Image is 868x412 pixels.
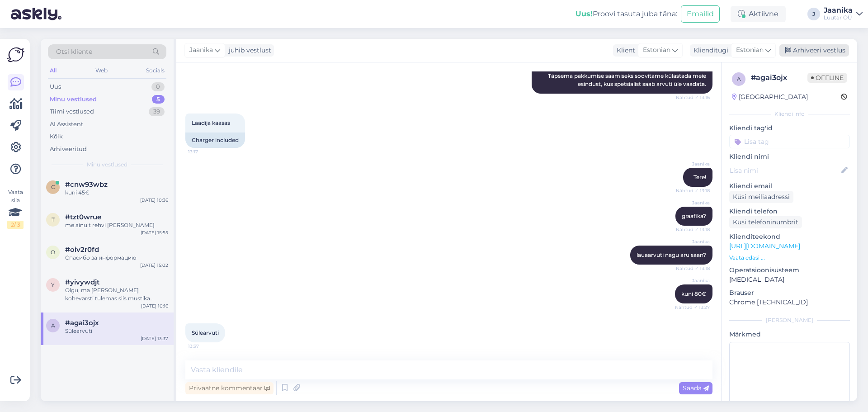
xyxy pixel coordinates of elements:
div: Jaanika [824,7,853,14]
input: Lisa nimi [730,166,840,175]
span: Tere! [693,174,706,180]
p: Chrome [TECHNICAL_ID] [729,298,850,307]
div: Vaata siia [7,188,24,229]
div: juhib vestlust [225,46,271,55]
span: a [737,76,741,82]
p: Kliendi telefon [729,207,850,216]
span: Laadija kaasas [192,119,230,126]
div: Klienditugi [690,46,728,55]
span: #tzt0wrue [65,213,101,221]
p: Operatsioonisüsteem [729,265,850,275]
p: Kliendi nimi [729,152,850,161]
span: 13:37 [188,343,222,350]
div: Küsi meiliaadressi [729,191,793,203]
div: kuni 45€ [65,189,168,197]
div: Sülearvuti [65,327,168,335]
span: Sülearvuti [192,329,219,336]
span: Jaanika [676,199,710,206]
span: o [51,249,55,256]
div: [GEOGRAPHIC_DATA] [732,92,808,102]
span: 13:17 [188,148,222,155]
a: JaanikaLuutar OÜ [824,7,863,21]
p: Kliendi email [729,181,850,191]
div: [DATE] 13:37 [141,335,168,342]
span: y [51,281,55,288]
div: Socials [144,65,166,76]
div: [DATE] 10:16 [141,303,168,309]
span: Minu vestlused [87,161,127,169]
b: Uus! [576,9,593,18]
div: Minu vestlused [50,95,97,104]
p: Vaata edasi ... [729,254,850,262]
div: Arhiveeri vestlus [779,44,849,57]
div: Tiimi vestlused [50,107,94,116]
div: [DATE] 15:55 [141,229,168,236]
span: kuni 80€ [681,290,706,297]
p: Märkmed [729,330,850,339]
div: # agai3ojx [751,72,807,83]
span: Nähtud ✓ 13:27 [675,304,710,311]
div: [PERSON_NAME] [729,316,850,324]
div: Proovi tasuta juba täna: [576,9,677,19]
div: [DATE] 15:02 [140,262,168,269]
span: #cnw93wbz [65,180,108,189]
span: t [52,216,55,223]
span: #agai3ojx [65,319,99,327]
span: lauaarvuti nagu aru saan? [637,251,706,258]
span: Jaanika [676,277,710,284]
span: Jaanika [189,45,213,55]
span: Nähtud ✓ 13:18 [676,187,710,194]
div: Arhiveeritud [50,145,87,154]
span: Estonian [643,45,670,55]
span: Estonian [736,45,764,55]
div: Privaatne kommentaar [185,382,274,394]
span: c [51,184,55,190]
input: Lisa tag [729,135,850,148]
div: Küsi telefoninumbrit [729,216,802,228]
span: #yivywdjt [65,278,99,286]
span: a [51,322,55,329]
span: Nähtud ✓ 13:18 [676,265,710,272]
button: Emailid [681,5,720,23]
div: AI Assistent [50,120,83,129]
p: Klienditeekond [729,232,850,242]
div: 5 [152,95,165,104]
div: [DATE] 10:36 [140,197,168,204]
div: Klient [613,46,635,55]
span: Saada [683,384,709,392]
div: Luutar OÜ [824,14,853,21]
div: Charger included [185,133,245,148]
div: All [48,65,58,76]
div: 2 / 3 [7,221,24,229]
img: Askly Logo [7,46,24,63]
div: Aktiivne [731,6,786,22]
span: #oiv2r0fd [65,246,99,254]
p: Brauser [729,288,850,298]
span: graafika? [682,213,706,219]
div: Kliendi info [729,110,850,118]
div: me ainult rehvi [PERSON_NAME] [65,221,168,229]
div: Web [94,65,109,76]
span: Jaanika [676,238,710,245]
div: Olgu, ma [PERSON_NAME] kohevarsti tulemas siis mustika keskuse luutarisse . [GEOGRAPHIC_DATA] [65,286,168,303]
div: Kõik [50,132,63,141]
div: 39 [149,107,165,116]
span: Offline [807,73,847,83]
p: [MEDICAL_DATA] [729,275,850,284]
p: Kliendi tag'id [729,123,850,133]
span: Nähtud ✓ 13:18 [676,226,710,233]
div: J [807,8,820,20]
span: Jaanika [676,161,710,167]
span: Otsi kliente [56,47,92,57]
span: Nähtud ✓ 13:16 [676,94,710,101]
div: 0 [151,82,165,91]
a: [URL][DOMAIN_NAME] [729,242,800,250]
div: Uus [50,82,61,91]
div: Спасибо за информацию [65,254,168,262]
